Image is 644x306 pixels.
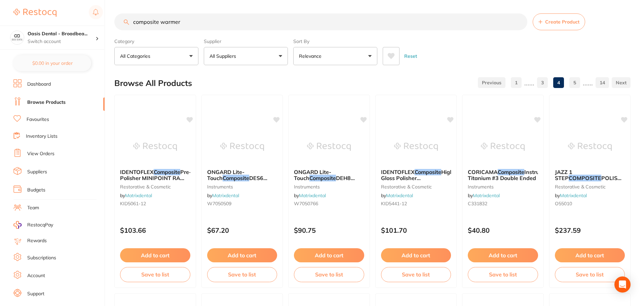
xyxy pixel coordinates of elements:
[545,19,579,25] span: Create Product
[207,184,277,189] small: instruments
[207,169,244,181] span: ONGARD Lite-Touch
[498,169,524,175] em: Composite
[560,192,587,199] a: Matrixdental
[114,13,527,30] input: Search Products
[511,76,522,89] a: 1
[27,81,51,88] a: Dashboard
[207,192,239,199] span: by
[299,53,324,59] p: Relevance
[394,130,438,164] img: IDENTOFLEX Composite High-Gloss Polisher LENTICULAR RA (12) White
[114,38,198,44] label: Category
[27,291,44,297] a: Support
[220,130,264,164] img: ONGARD Lite-Touch Composite DES6 Titanium Felt #6
[13,5,56,20] a: Restocq Logo
[27,150,54,157] a: View Orders
[569,175,601,181] em: COMPOSITE
[568,130,612,164] img: JAZZ 1 STEP COMPOSITE POLISHING KIT
[555,248,625,262] button: Add to cart
[120,192,152,199] span: by
[555,175,631,187] span: POLISHING KIT
[120,169,191,188] span: Pre-Polisher MINIPOINT RA (12) Yellow
[207,175,267,187] span: DES6 Titanium Felt #6
[555,184,625,189] small: restorative & cosmetic
[381,248,451,262] button: Add to cart
[207,169,277,181] b: ONGARD Lite-Touch Composite DES6 Titanium Felt #6
[473,192,500,199] a: Matrixdental
[27,272,45,279] a: Account
[555,169,572,181] span: JAZZ 1 STEP
[569,76,580,89] a: 5
[120,169,190,181] b: IDENTOFLEX Composite Pre-Polisher MINIPOINT RA (12) Yellow
[596,76,609,89] a: 14
[307,130,351,164] img: ONGARD Lite-Touch Composite DEH8 Titanium #1
[381,169,415,175] span: IDENTOFLEX
[204,47,288,65] button: All Suppliers
[27,99,66,106] a: Browse Products
[120,226,190,234] p: $103.66
[207,201,231,207] span: W7050509
[533,13,585,30] button: Create Product
[204,38,288,44] label: Supplier
[294,184,364,189] small: instruments
[294,226,364,234] p: $90.75
[415,169,441,175] em: Composite
[26,133,58,140] a: Inventory Lists
[27,255,56,261] a: Subscriptions
[402,47,419,65] button: Reset
[120,53,153,59] p: All Categories
[309,175,336,181] em: Composite
[481,130,525,164] img: CORICAMA Composite Instrument Titanium #3 Double Ended
[294,192,326,199] span: by
[154,169,180,175] em: Composite
[210,53,239,59] p: All Suppliers
[133,130,177,164] img: IDENTOFLEX Composite Pre-Polisher MINIPOINT RA (12) Yellow
[294,169,331,181] span: ONGARD Lite-Touch
[27,116,49,123] a: Favourites
[120,248,190,262] button: Add to cart
[381,192,413,199] span: by
[13,221,53,229] a: RestocqPay
[27,222,53,228] span: RestocqPay
[293,38,377,44] label: Sort By
[583,79,593,87] p: ......
[13,55,91,71] button: $0.00 in your order
[381,201,407,207] span: KID5441-12
[555,226,625,234] p: $237.59
[555,267,625,282] button: Save to list
[27,169,47,175] a: Suppliers
[120,169,154,175] span: IDENTOFLEX
[28,38,96,45] p: Switch account
[294,267,364,282] button: Save to list
[294,175,355,187] span: DEH8 Titanium #1
[207,226,277,234] p: $67.20
[468,201,487,207] span: C331832
[386,192,413,199] a: Matrixdental
[614,276,631,293] div: Open Intercom Messenger
[468,169,553,181] span: Instrument Titanium #3 Double Ended
[293,47,377,65] button: Relevance
[524,79,534,87] p: ......
[294,248,364,262] button: Add to cart
[27,237,47,244] a: Rewards
[381,267,451,282] button: Save to list
[10,31,24,44] img: Oasis Dental - Broadbeach
[381,184,451,189] small: restorative & cosmetic
[13,9,56,17] img: Restocq Logo
[13,221,22,229] img: RestocqPay
[468,169,498,175] span: CORICAMA
[381,169,451,181] b: IDENTOFLEX Composite High-Gloss Polisher LENTICULAR RA (12) White
[468,169,538,181] b: CORICAMA Composite Instrument Titanium #3 Double Ended
[27,205,39,211] a: Team
[555,192,587,199] span: by
[537,76,548,89] a: 3
[381,169,456,194] span: High-Gloss Polisher LENTICULAR RA (12) White
[212,192,239,199] a: Matrixdental
[294,201,318,207] span: W7050766
[27,187,45,193] a: Budgets
[120,201,146,207] span: KID5061-12
[468,226,538,234] p: $40.80
[468,184,538,189] small: instruments
[299,192,326,199] a: Matrixdental
[120,267,190,282] button: Save to list
[468,248,538,262] button: Add to cart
